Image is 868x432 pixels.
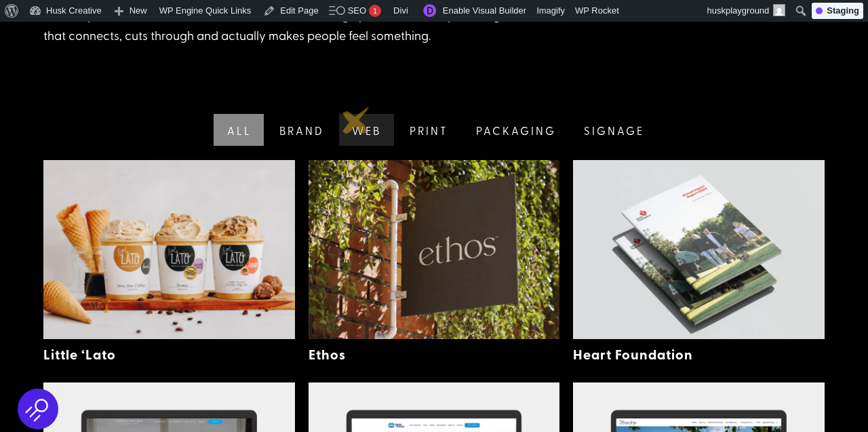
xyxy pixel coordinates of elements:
[707,5,770,16] span: huskplayground
[573,160,825,339] img: Heart Foundation
[568,114,657,146] a: Signage
[812,3,863,19] div: Staging
[369,5,381,17] div: 1
[211,114,264,146] a: All
[309,160,560,339] img: Ethos
[460,114,569,146] a: Packaging
[336,114,394,146] a: Web
[309,345,346,364] a: Ethos
[394,114,461,146] a: Print
[573,345,693,364] a: Heart Foundation
[264,114,337,146] a: Brand
[43,345,116,364] a: Little ‘Lato
[43,160,295,339] img: Little ‘Lato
